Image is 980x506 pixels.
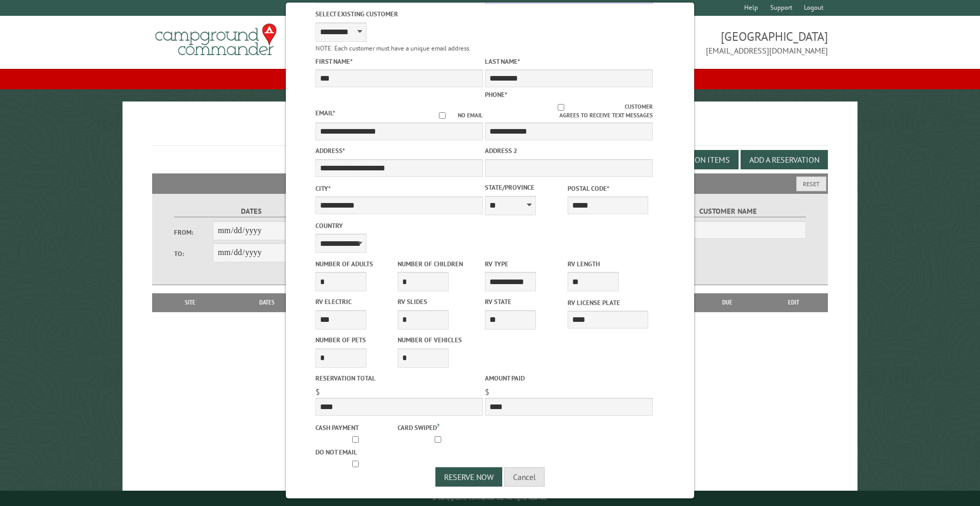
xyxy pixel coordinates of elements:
label: Number of Vehicles [398,335,478,345]
label: Number of Children [398,259,478,269]
label: First Name [315,57,483,66]
label: Phone [485,90,507,99]
label: Email [315,109,335,117]
button: Edit Add-on Items [651,150,739,169]
span: $ [485,387,489,397]
button: Reset [796,176,826,191]
span: $ [315,387,320,397]
label: Do not email [315,447,396,457]
label: Reservation Total [315,373,483,383]
input: No email [427,112,458,119]
label: To: [174,249,213,259]
label: RV State [485,297,566,307]
label: RV License Plate [568,298,648,308]
label: Country [315,221,483,231]
input: Customer agrees to receive text messages [497,104,625,111]
label: No email [427,111,483,120]
h2: Filters [152,173,828,193]
label: Postal Code [568,184,648,193]
label: Number of Pets [315,335,396,345]
label: RV Length [568,259,648,269]
label: Select existing customer [315,9,483,19]
button: Add a Reservation [741,150,828,169]
label: Card swiped [398,421,478,433]
img: Campground Commander [152,20,280,60]
button: Cancel [504,467,545,487]
label: Amount paid [485,373,653,383]
th: Dates [224,293,311,312]
label: Customer Name [651,206,806,217]
label: From: [174,227,213,237]
label: RV Type [485,259,566,269]
h1: Reservations [152,118,828,146]
label: Cash payment [315,423,396,433]
label: State/Province [485,183,566,192]
button: Reserve Now [435,467,502,487]
label: City [315,184,483,193]
label: Last Name [485,57,653,66]
label: Address [315,146,483,156]
a: ? [437,422,439,429]
th: Site [157,293,224,312]
label: Dates [174,206,330,217]
th: Edit [759,293,828,312]
small: © Campground Commander LLC. All rights reserved. [432,495,548,501]
label: RV Slides [398,297,478,307]
th: Due [695,293,759,312]
label: Customer agrees to receive text messages [485,103,653,120]
small: NOTE: Each customer must have a unique email address. [315,44,471,53]
label: RV Electric [315,297,396,307]
label: Address 2 [485,146,653,156]
label: Number of Adults [315,259,396,269]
